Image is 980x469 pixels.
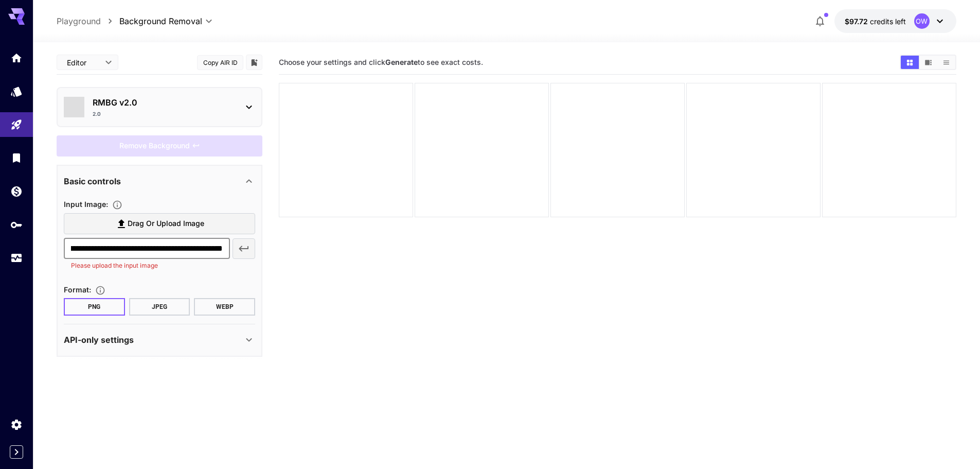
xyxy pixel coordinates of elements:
p: Basic controls [64,175,121,187]
div: RMBG v2.02.0 [64,92,255,122]
button: Specifies the input image to be processed. [108,200,127,210]
div: $97.72464 [845,16,906,27]
nav: breadcrumb [57,15,119,27]
p: Please upload the input image [71,260,223,271]
div: Models [10,85,23,98]
button: $97.72464OW [834,9,956,33]
div: Wallet [10,185,23,198]
span: Choose your settings and click to see exact costs. [279,58,483,66]
div: API-only settings [64,327,255,352]
span: $97.72 [845,17,870,26]
div: Show media in grid viewShow media in video viewShow media in list view [900,55,956,70]
p: 2.0 [93,110,101,118]
span: Drag or upload image [128,217,204,230]
button: Show media in video view [919,56,937,69]
div: API Keys [10,218,23,231]
button: PNG [64,298,125,316]
b: Generate [385,58,418,66]
button: Choose the file format for the output image. [91,285,110,296]
span: Background Removal [119,15,202,27]
span: credits left [870,17,906,26]
label: Drag or upload image [64,213,255,234]
div: Basic controls [64,169,255,194]
span: Editor [67,57,99,68]
div: OW [914,13,930,29]
p: API-only settings [64,334,134,346]
div: Usage [10,252,23,265]
div: Settings [10,418,23,431]
a: Playground [57,15,101,27]
div: Library [10,151,23,164]
div: Playground [10,118,23,131]
button: JPEG [129,298,190,316]
button: WEBP [194,298,255,316]
div: Home [10,51,23,64]
button: Show media in grid view [901,56,919,69]
button: Add to library [250,56,259,68]
button: Expand sidebar [10,445,23,459]
button: Show media in list view [937,56,955,69]
span: Format : [64,285,91,294]
p: RMBG v2.0 [93,96,235,109]
span: Input Image : [64,200,108,209]
button: Copy AIR ID [197,55,243,70]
